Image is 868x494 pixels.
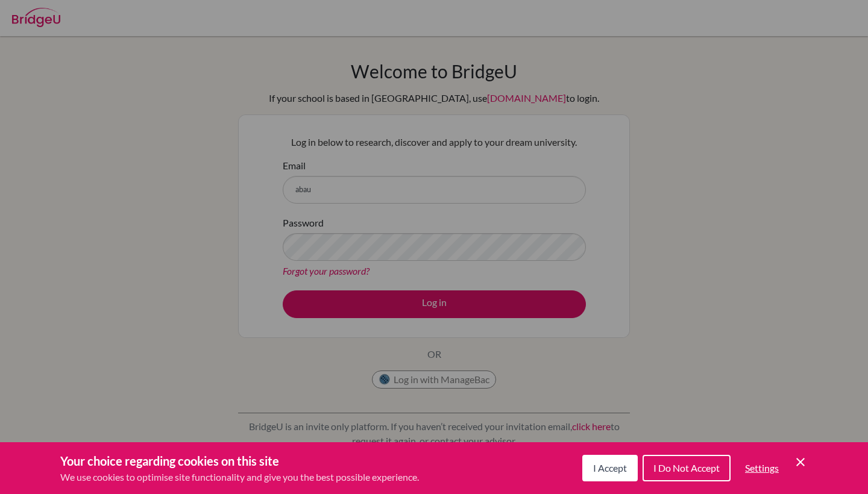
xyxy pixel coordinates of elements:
button: Settings [735,456,788,480]
span: Settings [745,462,779,474]
button: I Do Not Accept [643,455,731,481]
span: I Do Not Accept [653,462,720,474]
button: I Accept [582,455,638,481]
h3: Your choice regarding cookies on this site [60,452,419,470]
p: We use cookies to optimise site functionality and give you the best possible experience. [60,470,419,484]
button: Save and close [793,455,808,469]
span: I Accept [593,462,627,474]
